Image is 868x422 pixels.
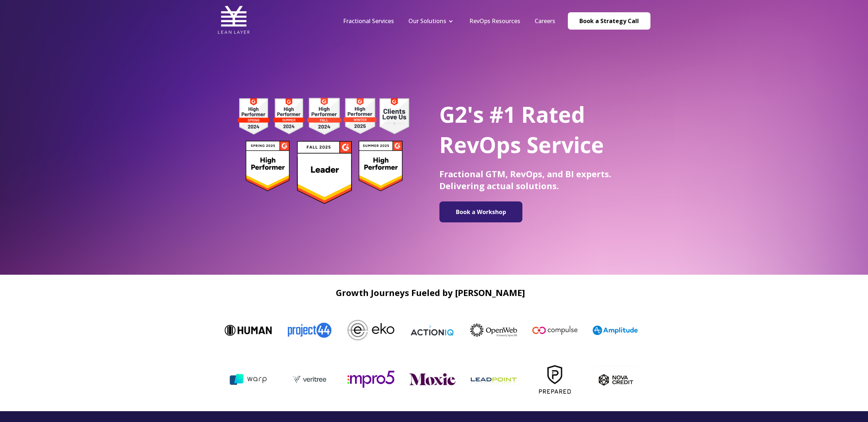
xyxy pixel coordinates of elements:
[439,168,611,192] span: Fractional GTM, RevOps, and BI experts. Delivering actual solutions.
[592,326,639,335] img: Amplitude
[410,373,457,385] img: moxie
[224,325,271,336] img: Human
[225,96,421,206] img: g2 badges
[288,369,334,390] img: veritree
[218,288,643,297] h2: Growth Journeys Fueled by [PERSON_NAME]
[285,318,332,342] img: Project44
[336,17,562,25] div: Navigation Menu
[443,204,519,219] img: Book a Workshop
[346,320,393,340] img: Eko
[469,17,520,25] a: RevOps Resources
[408,324,455,336] img: ActionIQ
[568,12,650,30] a: Book a Strategy Call
[218,4,250,36] img: Lean Layer Logo
[469,323,516,337] img: OpenWeb
[349,371,396,387] img: mpro5
[594,366,641,392] img: nova_c
[530,318,577,343] img: Compulse
[472,356,518,403] img: leadpoint
[226,370,273,389] img: warp ai
[343,17,394,25] a: Fractional Services
[439,100,604,160] span: G2's #1 Rated RevOps Service
[535,17,555,25] a: Careers
[408,17,446,25] a: Our Solutions
[533,356,580,403] img: Prepared-Logo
